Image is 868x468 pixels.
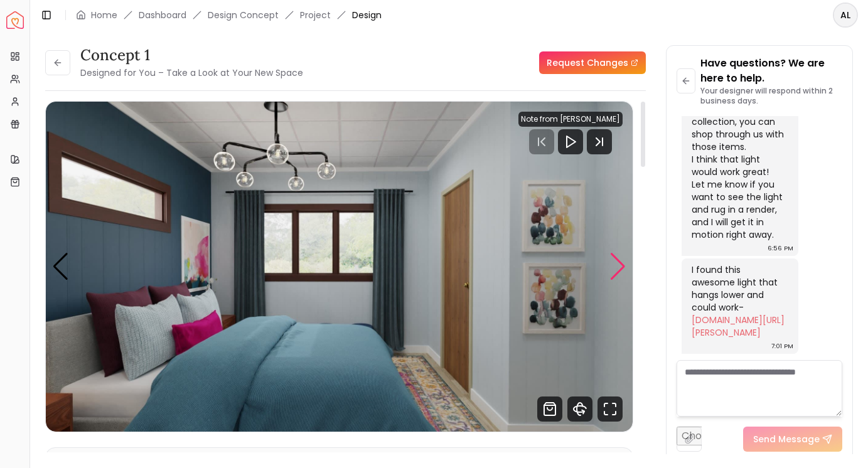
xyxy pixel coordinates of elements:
[300,9,331,21] a: Project
[587,129,612,154] svg: Next Track
[46,102,633,432] img: Design Render 1
[609,253,626,280] div: Next slide
[352,9,382,21] span: Design
[46,102,633,432] div: Carousel
[76,9,382,21] nav: breadcrumb
[597,396,623,422] svg: Fullscreen
[139,9,186,21] a: Dashboard
[6,11,24,29] a: Spacejoy
[91,9,117,21] a: Home
[834,4,857,26] span: AL
[768,242,793,255] div: 6:56 PM
[539,51,646,74] a: Request Changes
[700,56,842,86] p: Have questions? We are here to help.
[692,314,785,339] a: [DOMAIN_NAME][URL][PERSON_NAME]
[52,253,69,280] div: Previous slide
[567,396,592,422] svg: 360 View
[692,263,786,339] div: I found this awesome light that hangs lower and could work-
[563,134,578,149] svg: Play
[771,340,793,353] div: 7:01 PM
[46,102,633,432] div: 2 / 4
[537,396,562,422] svg: Shop Products from this design
[80,66,303,79] small: Designed for You – Take a Look at Your New Space
[518,112,623,127] div: Note from [PERSON_NAME]
[208,9,279,21] li: Design Concept
[80,45,303,65] h3: Concept 1
[833,3,858,28] button: AL
[700,86,842,106] p: Your designer will respond within 2 business days.
[6,11,24,29] img: Spacejoy Logo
